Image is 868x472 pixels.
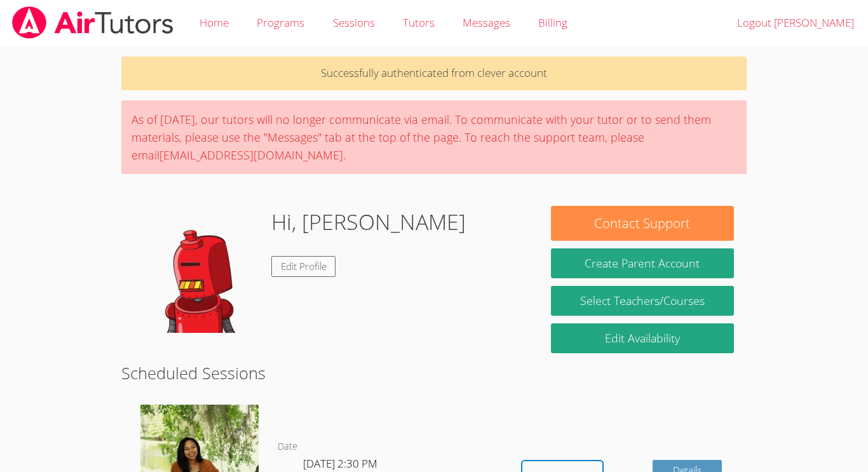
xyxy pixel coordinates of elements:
[134,206,261,333] img: default.png
[121,100,747,174] div: As of [DATE], our tutors will no longer communicate via email. To communicate with your tutor or ...
[303,456,377,471] span: [DATE] 2:30 PM
[551,206,734,241] button: Contact Support
[463,15,510,30] span: Messages
[121,57,747,90] p: Successfully authenticated from clever account
[121,361,747,385] h2: Scheduled Sessions
[271,206,466,238] h1: Hi, [PERSON_NAME]
[551,323,734,353] a: Edit Availability
[551,248,734,278] button: Create Parent Account
[11,6,175,39] img: airtutors_banner-c4298cdbf04f3fff15de1276eac7730deb9818008684d7c2e4769d2f7ddbe033.png
[551,286,734,316] a: Select Teachers/Courses
[278,439,297,455] dt: Date
[271,256,336,277] a: Edit Profile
